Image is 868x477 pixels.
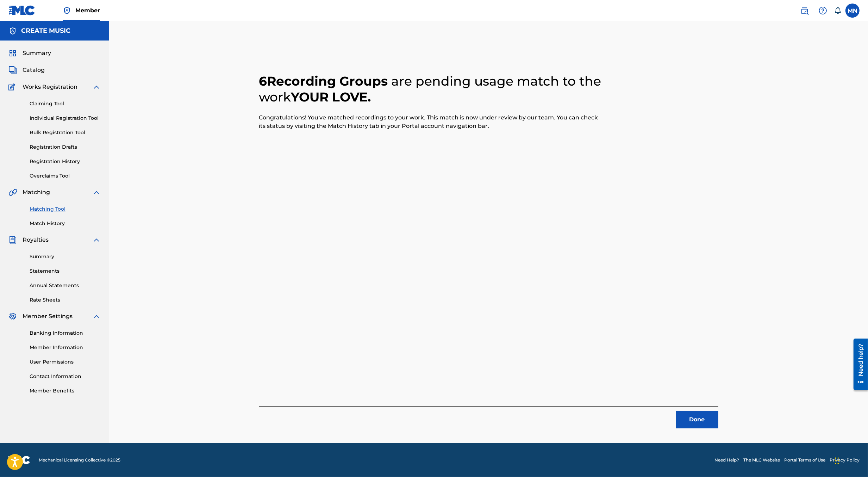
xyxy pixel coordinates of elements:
[8,83,18,91] img: Works Registration
[8,49,51,57] a: SummarySummary
[30,205,101,213] a: Matching Tool
[23,83,77,91] span: Works Registration
[819,6,827,15] img: help
[92,188,101,197] img: expand
[23,49,51,57] span: Summary
[30,296,101,304] a: Rate Sheets
[8,456,30,464] img: logo
[92,312,101,321] img: expand
[259,113,604,130] p: Congratulations! You've matched recordings to your work. This match is now under review by our te...
[8,49,17,57] img: Summary
[75,6,100,14] span: Member
[23,236,49,244] span: Royalties
[8,5,36,16] img: MLC Logo
[39,457,120,463] span: Mechanical Licensing Collective © 2025
[830,457,860,463] a: Privacy Policy
[30,114,101,122] a: Individual Registration Tool
[798,4,812,18] a: Public Search
[848,336,868,393] iframe: Resource Center
[92,236,101,244] img: expand
[676,411,718,428] button: Done
[816,4,830,18] div: Help
[23,312,73,321] span: Member Settings
[8,66,45,74] a: CatalogCatalog
[30,158,101,165] a: Registration History
[30,358,101,366] a: User Permissions
[92,83,101,91] img: expand
[23,188,50,197] span: Matching
[30,100,101,107] a: Claiming Tool
[30,143,101,151] a: Registration Drafts
[30,220,101,227] a: Match History
[800,6,809,15] img: search
[21,27,70,35] h5: CREATE MUSIC
[8,188,17,197] img: Matching
[30,329,101,337] a: Banking Information
[30,129,101,136] a: Bulk Registration Tool
[8,66,17,74] img: Catalog
[784,457,825,463] a: Portal Terms of Use
[834,7,841,14] div: Notifications
[30,172,101,180] a: Overclaims Tool
[63,6,71,15] img: Top Rightsholder
[30,373,101,380] a: Contact Information
[30,282,101,289] a: Annual Statements
[743,457,780,463] a: The MLC Website
[835,450,839,471] div: Drag
[30,387,101,395] a: Member Benefits
[30,267,101,275] a: Statements
[833,443,868,477] iframe: Chat Widget
[30,344,101,351] a: Member Information
[845,4,860,18] div: User Menu
[259,73,604,105] h2: 6 Recording Groups YOUR LOVE .
[8,236,17,244] img: Royalties
[8,312,17,321] img: Member Settings
[714,457,739,463] a: Need Help?
[8,27,17,35] img: Accounts
[259,73,601,105] span: are pending usage match to the work
[23,66,45,74] span: Catalog
[30,253,101,260] a: Summary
